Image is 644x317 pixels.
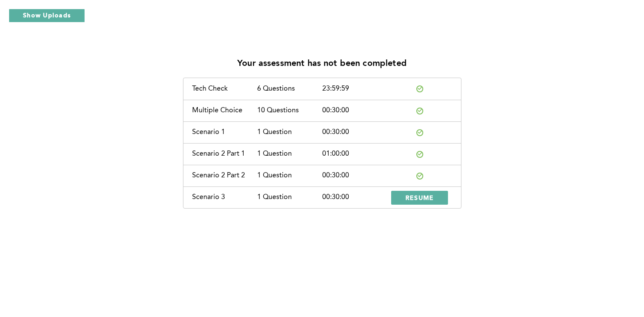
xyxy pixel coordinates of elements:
[257,128,322,136] div: 1 Question
[391,191,448,205] button: RESUME
[192,172,257,180] div: Scenario 2 Part 2
[192,107,257,114] div: Multiple Choice
[192,193,257,201] div: Scenario 3
[192,128,257,136] div: Scenario 1
[192,150,257,158] div: Scenario 2 Part 1
[9,9,85,23] button: Show Uploads
[237,59,407,69] p: Your assessment has not been completed
[322,128,387,136] div: 00:30:00
[322,193,387,201] div: 00:30:00
[257,107,322,114] div: 10 Questions
[257,150,322,158] div: 1 Question
[257,85,322,93] div: 6 Questions
[322,172,387,180] div: 00:30:00
[257,172,322,180] div: 1 Question
[257,193,322,201] div: 1 Question
[322,107,387,114] div: 00:30:00
[192,85,257,93] div: Tech Check
[322,85,387,93] div: 23:59:59
[322,150,387,158] div: 01:00:00
[405,193,434,202] span: RESUME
